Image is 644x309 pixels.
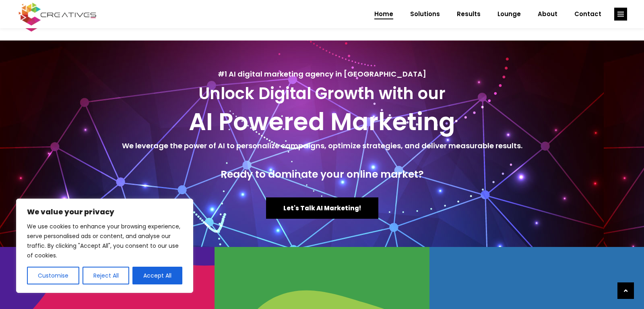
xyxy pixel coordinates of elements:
[132,267,182,284] button: Accept All
[538,4,557,25] span: About
[366,4,402,25] a: Home
[374,4,393,25] span: Home
[17,2,98,27] img: Creatives
[617,282,634,299] a: link
[27,222,182,260] p: We use cookies to enhance your browsing experience, serve personalised ads or content, and analys...
[27,267,79,284] button: Customise
[16,199,193,293] div: We value your privacy
[8,84,636,103] h3: Unlock Digital Growth with our
[8,140,636,151] h5: We leverage the power of AI to personalize campaigns, optimize strategies, and deliver measurable...
[8,107,636,136] h2: AI Powered Marketing
[489,4,529,25] a: Lounge
[283,204,361,212] span: Let's Talk AI Marketing!
[457,4,481,25] span: Results
[402,4,448,25] a: Solutions
[266,197,378,219] a: Let's Talk AI Marketing!
[566,4,610,25] a: Contact
[448,4,489,25] a: Results
[27,207,182,217] p: We value your privacy
[574,4,601,25] span: Contact
[410,4,440,25] span: Solutions
[497,4,521,25] span: Lounge
[8,168,636,180] h4: Ready to dominate your online market?
[614,8,627,21] a: link
[83,267,130,284] button: Reject All
[8,68,636,80] h5: #1 AI digital marketing agency in [GEOGRAPHIC_DATA]
[529,4,566,25] a: About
